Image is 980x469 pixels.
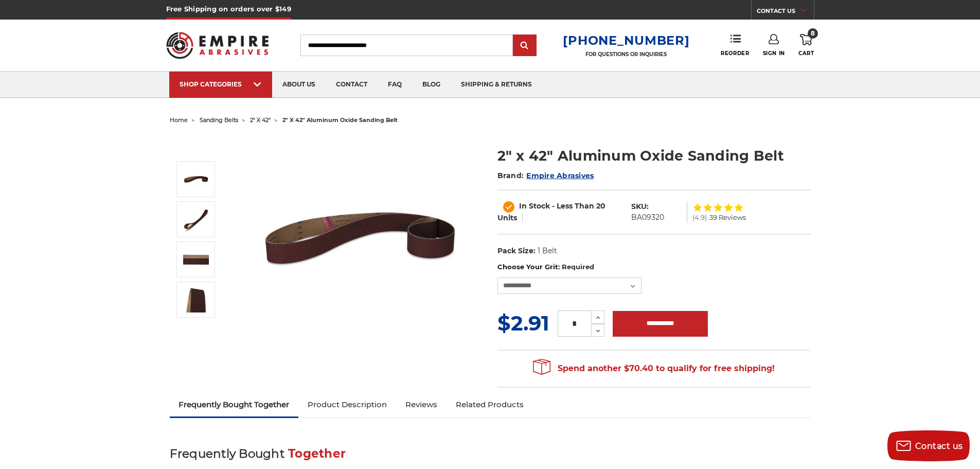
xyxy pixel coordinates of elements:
[497,262,811,272] label: Choose Your Grit:
[378,72,412,98] a: faq
[709,214,746,221] span: 39 Reviews
[272,72,326,98] a: about us
[808,28,818,39] span: 8
[166,25,269,65] img: Empire Abrasives
[250,116,271,124] a: 2" x 42"
[538,246,557,256] dd: 1 Belt
[514,36,535,56] input: Submit
[887,430,970,461] button: Contact us
[533,363,775,373] span: Spend another $70.40 to qualify for free shipping!
[447,393,533,416] a: Related Products
[497,146,811,166] h1: 2" x 42" Aluminum Oxide Sanding Belt
[412,72,451,98] a: blog
[692,214,707,221] span: (4.9)
[183,247,209,272] img: 2" x 42" AOX Sanding Belt
[183,206,209,232] img: 2" x 42" Aluminum Oxide Sanding Belt
[497,213,517,222] span: Units
[298,393,396,416] a: Product Description
[519,201,550,211] span: In Stock
[563,51,689,58] p: FOR QUESTIONS OR INQUIRIES
[596,201,605,211] span: 20
[183,166,209,192] img: 2" x 42" Sanding Belt - Aluminum Oxide
[552,201,594,211] span: - Less Than
[180,80,262,88] div: SHOP CATEGORIES
[170,393,299,416] a: Frequently Bought Together
[631,212,664,223] dd: BA09320
[563,33,689,48] a: [PHONE_NUMBER]
[396,393,447,416] a: Reviews
[258,135,464,341] img: 2" x 42" Sanding Belt - Aluminum Oxide
[170,116,188,124] a: home
[721,50,749,57] span: Reorder
[497,171,524,180] span: Brand:
[183,287,209,312] img: 2" x 42" - Aluminum Oxide Sanding Belt
[562,263,594,271] small: Required
[757,5,814,20] a: CONTACT US
[526,171,594,180] a: Empire Abrasives
[798,34,814,57] a: 8 Cart
[282,116,398,124] span: 2" x 42" aluminum oxide sanding belt
[170,446,284,461] span: Frequently Bought
[326,72,378,98] a: contact
[763,50,785,57] span: Sign In
[200,116,238,124] a: sanding belts
[721,34,749,56] a: Reorder
[631,201,649,212] dt: SKU:
[288,446,346,461] span: Together
[915,441,963,451] span: Contact us
[497,310,549,336] span: $2.91
[798,50,814,57] span: Cart
[497,246,536,256] dt: Pack Size:
[451,72,542,98] a: shipping & returns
